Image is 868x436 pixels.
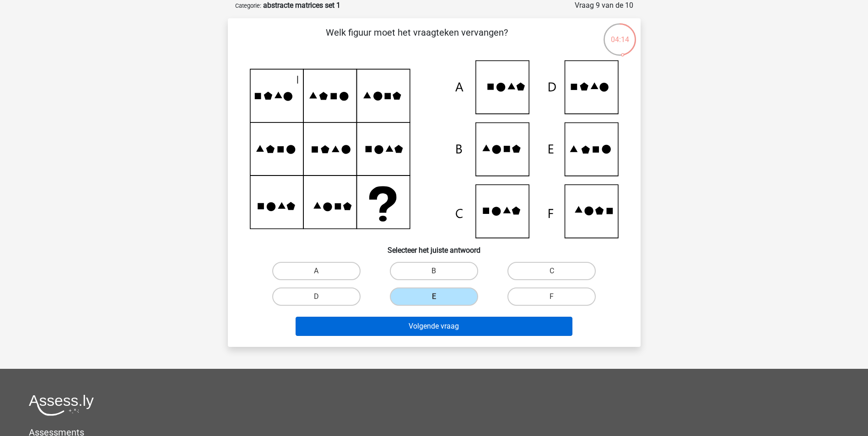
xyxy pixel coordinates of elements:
[390,262,478,280] label: B
[243,26,592,53] p: Welk figuur moet het vraagteken vervangen?
[272,287,361,306] label: D
[507,262,596,280] label: C
[603,22,637,45] div: 04:14
[507,287,596,306] label: F
[296,317,572,336] button: Volgende vraag
[29,394,94,416] img: Assessly logo
[243,239,626,255] h6: Selecteer het juiste antwoord
[235,2,261,9] small: Categorie:
[390,287,478,306] label: E
[263,1,340,10] strong: abstracte matrices set 1
[272,262,361,280] label: A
